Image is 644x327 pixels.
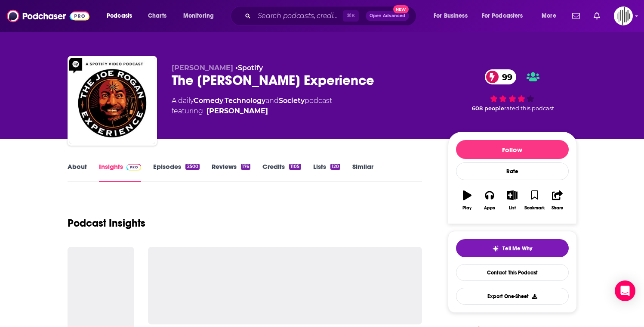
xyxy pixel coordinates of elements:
div: 99 608 peoplerated this podcast [448,64,577,117]
button: Open AdvancedNew [366,11,409,21]
span: New [393,5,409,13]
div: 120 [330,164,340,170]
div: 1105 [289,164,301,170]
div: 176 [241,164,250,170]
a: Contact This Podcast [456,264,569,281]
div: Search podcasts, credits, & more... [239,6,425,26]
div: 2500 [185,164,199,170]
a: Spotify [238,64,263,72]
a: Charts [142,9,172,23]
div: Open Intercom Messenger [615,280,635,301]
div: Share [552,206,563,211]
a: Technology [225,97,265,105]
img: tell me why sparkle [492,245,499,252]
span: [PERSON_NAME] [172,64,233,72]
button: open menu [536,9,567,23]
span: and [265,97,279,105]
span: Tell Me Why [502,245,532,252]
button: Share [546,185,568,216]
span: More [542,10,556,22]
button: open menu [476,9,536,23]
button: List [501,185,523,216]
span: Monitoring [183,10,214,22]
img: The Joe Rogan Experience [69,58,155,144]
span: 99 [493,69,517,84]
span: For Business [434,10,468,22]
button: open menu [101,9,143,23]
a: Joe Rogan [206,106,268,116]
span: , [223,97,225,105]
div: Play [462,206,471,211]
input: Search podcasts, credits, & more... [254,9,343,23]
span: featuring [172,106,332,116]
span: ⌘ K [343,10,359,22]
span: For Podcasters [482,10,523,22]
button: Follow [456,140,569,159]
button: Apps [478,185,501,216]
a: Episodes2500 [153,162,199,182]
div: Bookmark [524,206,545,211]
button: tell me why sparkleTell Me Why [456,239,569,257]
span: 608 people [472,105,504,112]
div: Rate [456,162,569,180]
img: User Profile [614,6,633,25]
a: About [68,162,87,182]
a: Credits1105 [262,162,301,182]
a: Society [279,97,305,105]
a: Lists120 [313,162,340,182]
button: Export One-Sheet [456,288,569,305]
img: Podchaser Pro [126,164,142,171]
a: Comedy [194,97,223,105]
button: Play [456,185,478,216]
button: open menu [177,9,225,23]
span: rated this podcast [504,105,554,112]
span: Logged in as gpg2 [614,6,633,25]
a: InsightsPodchaser Pro [99,162,142,182]
a: Similar [352,162,373,182]
a: Reviews176 [212,162,250,182]
h1: Podcast Insights [68,217,145,230]
div: A daily podcast [172,96,332,116]
span: Podcasts [107,10,132,22]
img: Podchaser - Follow, Share and Rate Podcasts [7,8,89,24]
a: 99 [485,69,517,84]
button: open menu [428,9,478,23]
span: Charts [148,10,166,22]
div: Apps [484,206,495,211]
a: Show notifications dropdown [569,9,583,23]
span: • [235,64,263,72]
button: Show profile menu [614,6,633,25]
span: Open Advanced [370,14,405,18]
a: Show notifications dropdown [590,9,604,23]
button: Bookmark [524,185,546,216]
div: List [509,206,516,211]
